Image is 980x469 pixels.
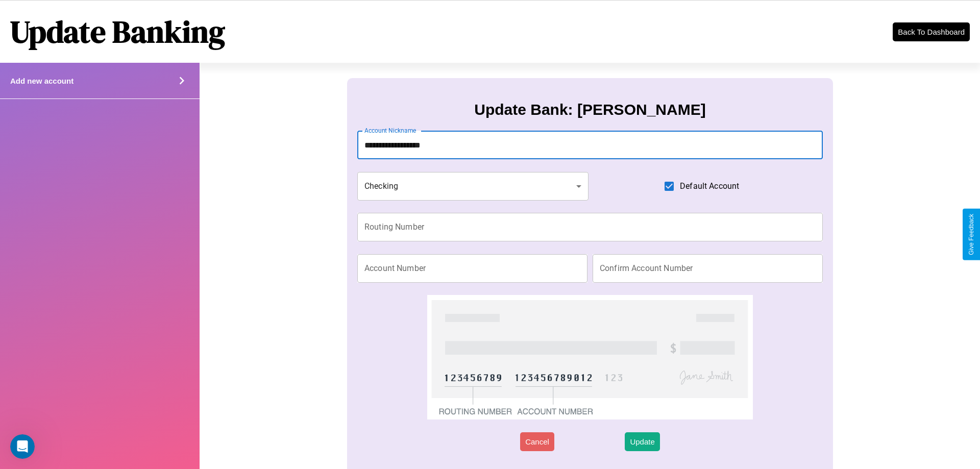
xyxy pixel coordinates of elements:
h3: Update Bank: [PERSON_NAME] [474,101,705,118]
iframe: Intercom live chat [10,434,35,459]
span: Default Account [680,180,739,192]
label: Account Nickname [364,126,416,135]
button: Update [625,432,659,451]
div: Checking [357,172,589,201]
img: check [427,295,753,419]
h4: Add new account [10,77,73,85]
h1: Update Banking [10,11,225,53]
button: Cancel [520,432,554,451]
button: Back To Dashboard [893,22,970,41]
div: Give Feedback [968,214,975,255]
